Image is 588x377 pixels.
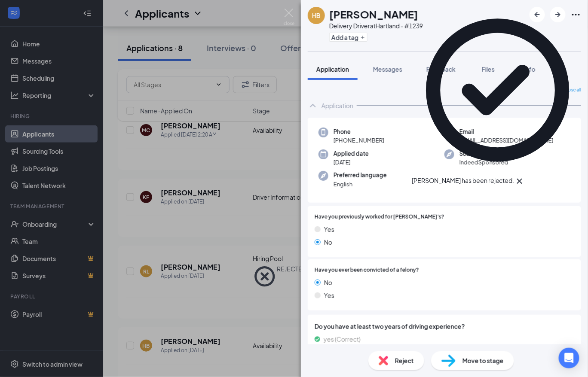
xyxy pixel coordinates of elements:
[315,213,444,221] span: Have you previously worked for [PERSON_NAME]'s?
[334,171,387,179] span: Preferred language
[312,11,321,20] div: HB
[315,322,574,331] span: Do you have at least two years of driving experience?
[334,128,384,136] span: Phone
[316,65,349,73] span: Application
[324,291,334,300] span: Yes
[559,348,579,368] div: Open Intercom Messenger
[412,176,514,186] div: [PERSON_NAME] has been rejected.
[324,225,334,234] span: Yes
[373,65,402,73] span: Messages
[308,100,318,111] svg: ChevronUp
[462,356,504,365] span: Move to stage
[322,101,353,110] div: Application
[329,7,418,21] h1: [PERSON_NAME]
[324,334,361,344] span: yes (Correct)
[412,4,584,176] svg: CheckmarkCircle
[329,33,367,42] button: PlusAdd a tag
[334,180,387,188] span: English
[360,35,365,40] svg: Plus
[334,158,369,167] span: [DATE]
[324,278,332,287] span: No
[324,237,332,247] span: No
[334,136,384,145] span: [PHONE_NUMBER]
[395,356,414,365] span: Reject
[329,21,423,30] div: Delivery Driver at Hartland - #1239
[514,176,525,186] svg: Cross
[315,266,419,274] span: Have you ever been convicted of a felony?
[334,149,369,158] span: Applied date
